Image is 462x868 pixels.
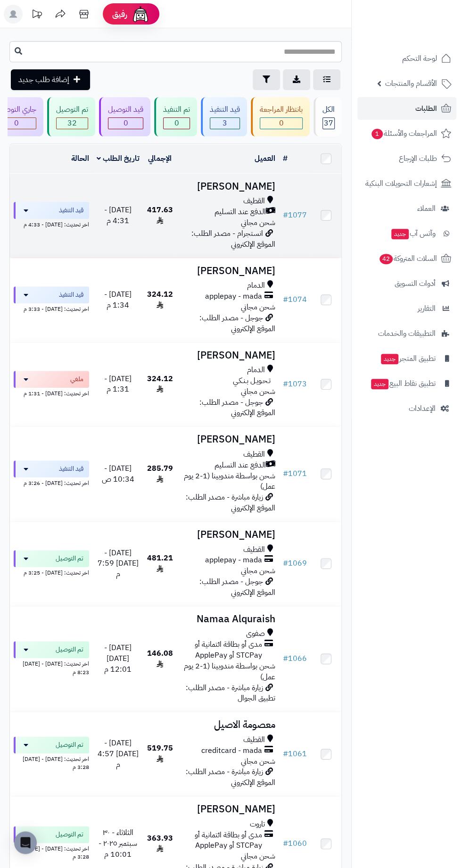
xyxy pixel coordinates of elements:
[378,327,436,340] span: التطبيقات والخدمات
[357,297,456,320] a: التقارير
[59,206,83,215] span: قيد التنفيذ
[186,766,275,788] span: زيارة مباشرة - مصدر الطلب: الموقع الإلكتروني
[112,8,127,20] span: رفيق
[241,301,275,313] span: شحن مجاني
[45,97,97,136] a: تم التوصيل 32
[243,449,265,460] span: القطيف
[152,97,199,136] a: تم التنفيذ 0
[98,547,139,580] span: [DATE] - [DATE] 7:59 م
[283,653,307,664] a: #1066
[381,354,398,364] span: جديد
[390,227,436,240] span: وآتس آب
[186,682,275,704] span: زيارة مباشرة - مصدر الطلب: تطبيق الجوال
[283,838,307,849] a: #1060
[199,397,275,419] span: جوجل - مصدر الطلب: الموقع الإلكتروني
[357,347,456,370] a: تطبيق المتجرجديد
[370,377,436,390] span: تطبيق نقاط البيع
[56,104,88,115] div: تم التوصيل
[147,373,173,395] span: 324.12
[184,470,275,492] span: شحن بواسطة مندوبينا (1-2 يوم عمل)
[14,658,89,676] div: اخر تحديث: [DATE] - [DATE] 8:23 م
[241,565,275,576] span: شحن مجاني
[214,207,266,217] span: الدفع عند التسليم
[260,104,303,115] div: بانتظار المراجعة
[283,294,288,305] span: #
[14,753,89,771] div: اخر تحديث: [DATE] - [DATE] 3:28 م
[181,529,275,540] h3: [PERSON_NAME]
[210,118,239,129] span: 3
[70,375,83,384] span: ملغي
[255,153,275,164] a: العميل
[312,97,344,136] a: الكل37
[199,576,275,598] span: جوجل - مصدر الطلب: الموقع الإلكتروني
[246,628,265,639] span: صفوى
[59,290,83,300] span: قيد التنفيذ
[395,277,436,290] span: أدوات التسويق
[147,833,173,855] span: 363.93
[371,379,388,389] span: جديد
[250,819,265,830] span: تاروت
[241,386,275,397] span: شحن مجاني
[14,219,89,229] div: اخر تحديث: [DATE] - 4:33 م
[97,153,140,164] a: تاريخ الطلب
[415,102,437,115] span: الطلبات
[402,52,437,65] span: لوحة التحكم
[164,118,190,129] span: 0
[283,558,288,569] span: #
[147,204,173,226] span: 417.63
[214,460,266,471] span: الدفع عند التسليم
[59,464,83,474] span: قيد التنفيذ
[283,748,307,759] a: #1061
[147,463,173,485] span: 285.79
[99,827,137,860] span: الثلاثاء - ٣٠ سبتمبر ٢٠٢٥ - 10:01 م
[260,118,302,129] div: 0
[357,272,456,295] a: أدوات التسويق
[357,122,456,145] a: المراجعات والأسئلة1
[283,748,288,759] span: #
[56,554,83,563] span: تم التوصيل
[18,74,69,85] span: إضافة طلب جديد
[181,804,275,815] h3: [PERSON_NAME]
[399,152,437,165] span: طلبات الإرجاع
[14,831,37,854] div: Open Intercom Messenger
[14,303,89,313] div: اخر تحديث: [DATE] - 3:33 م
[371,127,437,140] span: المراجعات والأسئلة
[104,289,132,311] span: [DATE] - 1:34 م
[247,365,265,376] span: الدمام
[283,378,288,390] span: #
[181,181,275,192] h3: [PERSON_NAME]
[108,104,143,115] div: قيد التوصيل
[184,660,275,683] span: شحن بواسطة مندوبينا (1-2 يوم عمل)
[131,5,150,24] img: ai-face.png
[243,544,265,555] span: القطيف
[357,222,456,245] a: وآتس آبجديد
[283,468,307,479] a: #1071
[181,719,275,730] h3: معصومة الاصيل
[357,172,456,195] a: إشعارات التحويلات البنكية
[181,434,275,445] h3: [PERSON_NAME]
[71,153,89,164] a: الحالة
[57,118,88,129] span: 32
[98,737,139,770] span: [DATE] - [DATE] 4:57 م
[247,280,265,291] span: الدمام
[243,196,265,207] span: القطيف
[391,229,409,239] span: جديد
[14,567,89,577] div: اخر تحديث: [DATE] - 3:25 م
[283,838,288,849] span: #
[148,153,172,164] a: الإجمالي
[205,555,262,566] span: applepay - mada
[191,228,275,250] span: انستجرام - مصدر الطلب: الموقع الإلكتروني
[249,97,312,136] a: بانتظار المراجعة 0
[283,294,307,305] a: #1074
[409,402,436,415] span: الإعدادات
[357,147,456,170] a: طلبات الإرجاع
[56,645,83,654] span: تم التوصيل
[283,209,288,221] span: #
[241,756,275,767] span: شحن مجاني
[357,322,456,345] a: التطبيقات والخدمات
[104,204,132,226] span: [DATE] - 4:31 م
[108,118,143,129] div: 0
[380,352,436,365] span: تطبيق المتجر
